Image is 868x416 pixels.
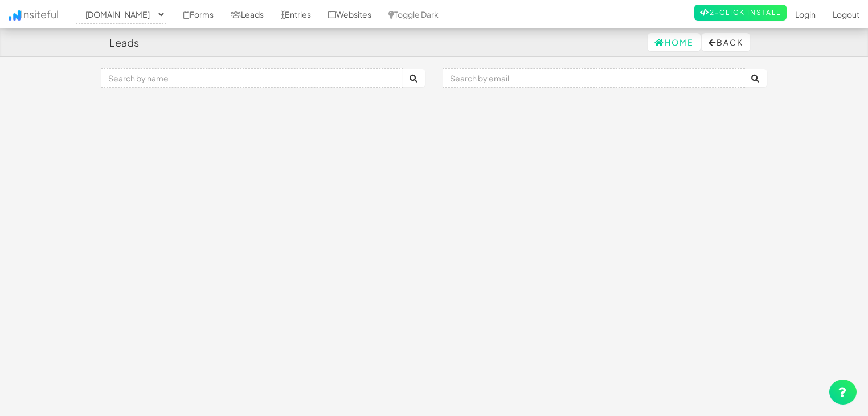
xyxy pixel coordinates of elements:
img: icon.png [9,10,21,21]
input: Search by email [443,68,745,88]
h4: Leads [109,37,139,48]
a: Home [648,33,701,51]
a: 2-Click Install [694,5,787,21]
button: Back [702,33,750,51]
input: Search by name [101,68,403,88]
